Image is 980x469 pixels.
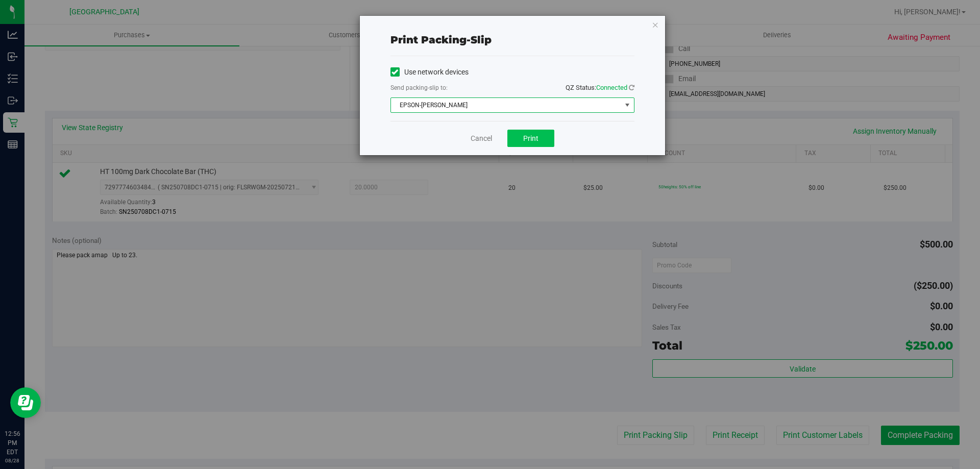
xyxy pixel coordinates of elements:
a: Cancel [471,133,492,144]
span: Print [523,134,538,142]
span: select [621,98,633,112]
button: Print [507,130,554,147]
iframe: Resource center [10,387,41,418]
span: Print packing-slip [390,34,492,46]
label: Use network devices [390,67,469,78]
span: EPSON-[PERSON_NAME] [391,98,621,112]
span: Connected [596,84,627,91]
label: Send packing-slip to: [390,83,448,92]
span: QZ Status: [566,84,634,91]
